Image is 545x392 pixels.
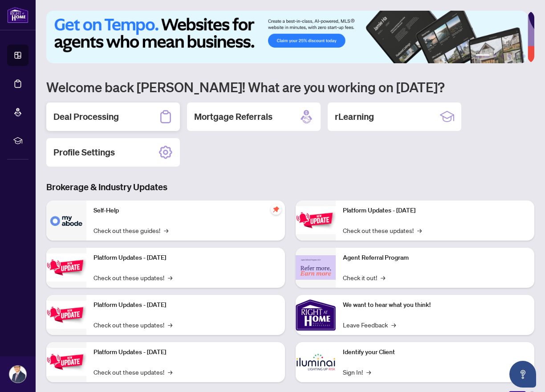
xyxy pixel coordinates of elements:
a: Check out these updates!→ [94,273,172,282]
button: 4 [508,54,511,58]
button: 5 [515,54,518,58]
img: Platform Updates - June 23, 2025 [296,206,336,234]
span: → [168,320,172,330]
img: Platform Updates - July 21, 2025 [46,301,86,329]
p: Self-Help [94,206,278,216]
p: Platform Updates - [DATE] [94,347,278,357]
a: Sign In!→ [343,367,371,377]
img: We want to hear what you think! [296,295,336,335]
a: Check out these updates!→ [343,225,422,235]
h2: Profile Settings [53,146,115,159]
img: Profile Icon [9,366,26,383]
h2: Mortgage Referrals [194,110,272,123]
a: Check out these updates!→ [94,320,172,330]
span: → [164,225,168,235]
img: Agent Referral Program [296,255,336,280]
img: Slide 0 [46,11,528,63]
span: → [366,367,371,377]
img: Platform Updates - September 16, 2025 [46,253,86,282]
p: Agent Referral Program [343,253,527,263]
span: → [168,367,172,377]
button: 6 [522,54,525,58]
button: 2 [493,54,497,58]
span: → [417,225,422,235]
button: 1 [476,54,490,58]
h2: rLearning [335,110,374,123]
h1: Welcome back [PERSON_NAME]! What are you working on [DATE]? [46,78,534,95]
h3: Brokerage & Industry Updates [46,181,534,193]
p: We want to hear what you think! [343,300,527,310]
button: 3 [500,54,504,58]
p: Platform Updates - [DATE] [343,206,527,216]
span: → [381,273,385,282]
a: Check it out!→ [343,273,385,282]
button: Open asap [509,361,536,388]
p: Platform Updates - [DATE] [94,300,278,310]
img: Self-Help [46,200,86,241]
span: pushpin [271,204,281,215]
span: → [168,273,172,282]
h2: Deal Processing [53,110,119,123]
p: Platform Updates - [DATE] [94,253,278,263]
img: Platform Updates - July 8, 2025 [46,348,86,376]
a: Leave Feedback→ [343,320,396,330]
a: Check out these guides!→ [94,225,168,235]
img: Identify your Client [296,342,336,382]
p: Identify your Client [343,347,527,357]
img: logo [7,7,28,23]
a: Check out these updates!→ [94,367,172,377]
span: → [391,320,396,330]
